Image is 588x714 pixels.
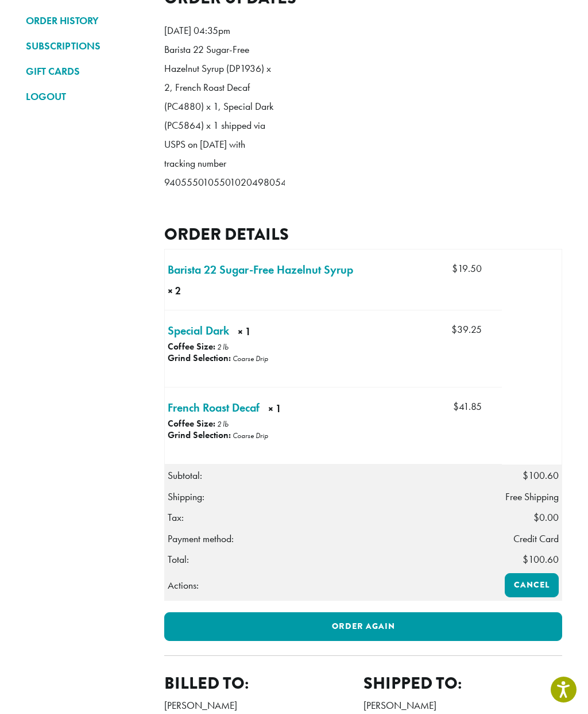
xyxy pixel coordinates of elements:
span: $ [523,553,528,566]
th: Tax: [165,507,502,528]
a: Order again [164,612,562,641]
p: [DATE] 04:35pm [164,21,273,40]
strong: Coffee Size: [168,417,215,429]
th: Payment method: [165,528,502,549]
a: ORDER HISTORY [26,11,147,30]
span: 0.00 [533,511,559,524]
strong: × 1 [268,401,331,419]
strong: × 2 [168,283,230,298]
a: Cancel order 364332 [505,573,559,597]
strong: × 1 [238,324,293,342]
span: $ [533,511,539,524]
strong: Grind Selection: [168,352,231,364]
p: 2 lb [217,419,229,429]
a: Special Dark [168,322,229,339]
span: $ [453,400,459,413]
span: 100.60 [523,469,559,482]
bdi: 39.25 [451,323,482,336]
span: $ [523,469,528,482]
a: Barista 22 Sugar-Free Hazelnut Syrup [168,261,353,278]
span: $ [452,262,458,275]
span: 100.60 [523,553,559,566]
th: Total: [165,549,502,570]
p: Coarse Drip [233,354,268,363]
th: Subtotal: [165,465,502,486]
h2: Billed to: [164,673,363,693]
bdi: 41.85 [453,400,482,413]
strong: Grind Selection: [168,429,231,441]
td: Free Shipping [502,486,562,507]
a: LOGOUT [26,87,147,106]
p: 2 lb [217,342,229,352]
strong: Coffee Size: [168,340,215,352]
p: Coarse Drip [233,431,268,440]
a: French Roast Decaf [168,399,260,416]
h2: Shipped to: [363,673,563,693]
a: SUBSCRIPTIONS [26,36,147,56]
span: $ [451,323,457,336]
p: Barista 22 Sugar-Free Hazelnut Syrup (DP1936) x 2, French Roast Decaf (PC4880) x 1, Special Dark ... [164,40,273,193]
a: GIFT CARDS [26,62,147,81]
th: Actions: [165,570,502,601]
td: Credit Card [502,528,562,549]
bdi: 19.50 [452,262,482,275]
h2: Order details [164,224,562,244]
th: Shipping: [165,486,502,507]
